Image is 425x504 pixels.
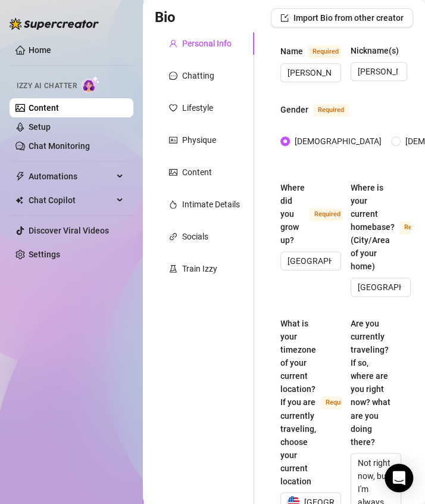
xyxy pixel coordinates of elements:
[358,65,398,78] input: Nickname(s)
[169,104,177,112] span: heart
[280,102,362,117] label: Gender
[351,319,390,446] span: Are you currently traveling? If so, where are you right now? what are you doing there?
[351,181,411,273] label: Where is your current homebase? (City/Area of your home)
[351,44,399,57] div: Nickname(s)
[15,196,23,204] img: Chat Copilot
[29,191,113,210] span: Chat Copilot
[351,181,395,273] div: Where is your current homebase? (City/Area of your home)
[280,45,303,58] div: Name
[10,18,99,30] img: logo-BBDzfeDw.svg
[182,101,213,114] div: Lifestyle
[280,181,341,247] label: Where did you grow up?
[358,281,402,294] input: Where is your current homebase? (City/Area of your home)
[17,80,77,92] span: Izzy AI Chatter
[321,396,357,409] span: Required
[287,254,332,267] input: Where did you grow up?
[169,168,177,176] span: picture
[169,265,177,273] span: experiment
[182,133,216,147] div: Physique
[182,37,232,50] div: Personal Info
[82,76,100,93] img: AI Chatter
[280,14,289,22] span: import
[280,181,305,247] div: Where did you grow up?
[182,230,208,243] div: Socials
[280,319,316,486] span: What is your timezone of your current location? If you are currently traveling, choose your curre...
[385,463,413,492] div: Open Intercom Messenger
[182,69,214,82] div: Chatting
[290,135,386,148] span: [DEMOGRAPHIC_DATA]
[29,103,59,113] a: Content
[313,104,349,117] span: Required
[169,232,177,241] span: link
[29,122,51,132] a: Setup
[29,226,109,235] a: Discover Viral Videos
[182,198,240,211] div: Intimate Details
[29,141,90,151] a: Chat Monitoring
[287,66,332,79] input: Name
[169,136,177,144] span: idcard
[182,262,217,275] div: Train Izzy
[271,8,413,27] button: Import Bio from other creator
[280,103,308,116] div: Gender
[293,13,404,23] span: Import Bio from other creator
[169,71,177,80] span: message
[29,45,51,55] a: Home
[182,166,212,179] div: Content
[29,167,113,186] span: Automations
[308,45,343,58] span: Required
[169,200,177,209] span: fire
[280,44,341,58] label: Name
[15,172,25,181] span: thunderbolt
[310,208,345,221] span: Required
[155,8,176,27] h3: Bio
[351,44,407,57] label: Nickname(s)
[169,39,177,48] span: user
[29,250,60,259] a: Settings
